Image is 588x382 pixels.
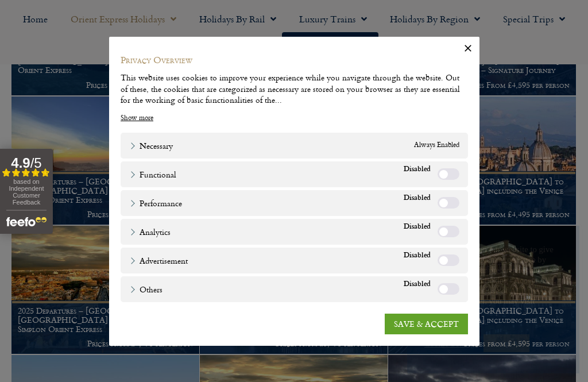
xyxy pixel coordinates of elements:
div: This website uses cookies to improve your experience while you navigate through the website. Out ... [121,72,468,106]
a: Performance [129,197,182,209]
h4: Privacy Overview [121,53,468,65]
a: Necessary [129,140,173,152]
a: Analytics [129,226,171,238]
span: Always Enabled [414,140,459,152]
a: Others [129,283,163,295]
a: Functional [129,168,176,180]
a: SAVE & ACCEPT [385,314,468,334]
a: Show more [121,113,153,123]
a: Advertisement [129,254,188,267]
